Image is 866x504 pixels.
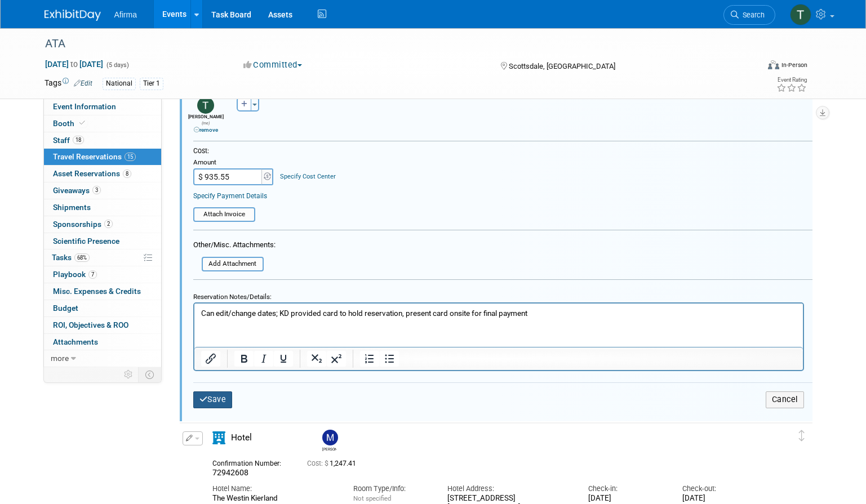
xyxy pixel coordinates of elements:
[353,484,430,494] div: Room Type/Info:
[212,431,225,444] i: Hotel
[194,127,218,133] a: remove
[682,484,760,494] div: Check-out:
[193,240,276,253] div: Other/Misc. Attachments:
[44,233,161,249] a: Scientific Presence
[119,367,139,382] td: Personalize Event Tab Strip
[695,59,808,75] div: Event Format
[197,97,214,114] img: T.jpg
[73,136,84,144] span: 18
[307,351,326,367] button: Subscript
[53,237,119,246] span: Scientific Presence
[193,146,812,156] div: Cost:
[138,367,161,382] td: Toggle Event Tabs
[322,430,338,445] img: Mohammed Alshalalfa
[53,203,91,212] span: Shipments
[53,169,131,178] span: Asset Reservations
[307,460,361,467] span: 1,247.41
[103,78,136,90] div: National
[193,192,267,200] a: Specify Payment Details
[193,158,275,168] div: Amount
[353,494,391,502] span: Not specified
[212,468,248,477] span: 72942608
[44,199,161,216] a: Shipments
[239,59,307,71] button: Committed
[45,10,101,21] img: ExhibitDay
[104,220,113,228] span: 2
[799,430,805,441] i: Click and drag to move item
[53,337,98,346] span: Attachments
[114,10,137,19] span: Afirma
[447,484,571,494] div: Hotel Address:
[92,186,101,194] span: 3
[194,304,803,347] iframe: Rich Text Area
[44,317,161,333] a: ROI, Objectives & ROO
[45,59,104,69] span: [DATE] [DATE]
[44,115,161,132] a: Booth
[52,253,90,262] span: Tasks
[44,300,161,316] a: Budget
[274,351,293,367] button: Underline
[307,460,330,467] span: Cost: $
[781,61,807,69] div: In-Person
[53,270,97,279] span: Playbook
[327,351,346,367] button: Superscript
[44,132,161,149] a: Staff18
[45,77,92,90] td: Tags
[380,351,399,367] button: Bullet list
[790,4,811,25] img: Taylor Cavazos
[188,114,224,133] div: [PERSON_NAME]
[360,351,379,367] button: Numbered list
[53,220,113,229] span: Sponsorships
[193,288,804,303] div: Reservation Notes/Details:
[140,78,163,90] div: Tier 1
[53,119,87,128] span: Booth
[53,136,84,145] span: Staff
[69,60,79,69] span: to
[280,173,336,180] a: Specify Cost Center
[44,283,161,300] a: Misc. Expenses & Credits
[74,253,90,262] span: 68%
[41,34,743,54] div: ATA
[44,334,161,350] a: Attachments
[53,152,136,161] span: Travel Reservations
[231,432,252,443] span: Hotel
[44,266,161,283] a: Playbook7
[766,391,804,408] button: Cancel
[105,61,129,69] span: (5 days)
[212,484,336,494] div: Hotel Name:
[44,249,161,266] a: Tasks68%
[53,102,116,111] span: Event Information
[682,494,760,503] div: [DATE]
[588,494,665,503] div: [DATE]
[193,391,233,408] button: Save
[51,354,69,363] span: more
[79,120,85,126] i: Booth reservation complete
[768,60,779,69] img: Format-Inperson.png
[44,216,161,233] a: Sponsorships2
[44,99,161,115] a: Event Information
[322,445,336,452] div: Mohammed Alshalalfa
[53,304,78,313] span: Budget
[588,484,665,494] div: Check-in:
[44,166,161,182] a: Asset Reservations8
[74,79,92,87] a: Edit
[53,287,141,296] span: Misc. Expenses & Credits
[123,170,131,178] span: 8
[53,320,128,329] span: ROI, Objectives & ROO
[254,351,273,367] button: Italic
[44,149,161,165] a: Travel Reservations15
[212,494,336,503] div: The Westin Kierland
[201,351,220,367] button: Insert/edit link
[44,182,161,199] a: Giveaways3
[723,5,775,25] a: Search
[212,456,290,468] div: Confirmation Number:
[125,153,136,161] span: 15
[776,77,807,83] div: Event Rating
[53,186,101,195] span: Giveaways
[234,351,254,367] button: Bold
[88,270,97,279] span: 7
[202,121,210,126] span: (me)
[509,62,615,70] span: Scottsdale, [GEOGRAPHIC_DATA]
[44,350,161,367] a: more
